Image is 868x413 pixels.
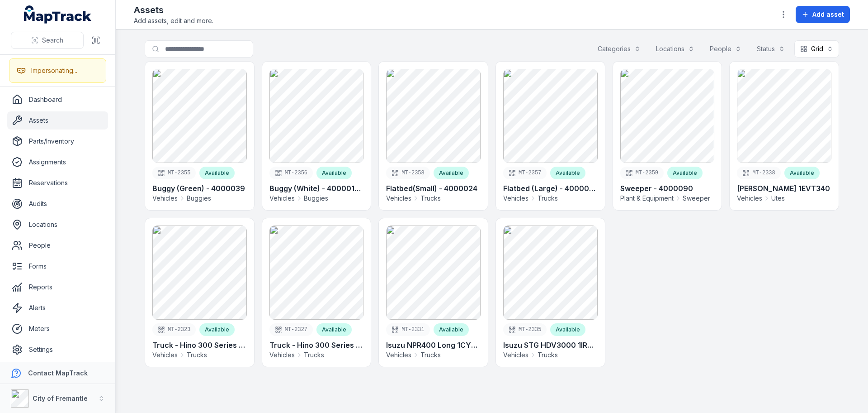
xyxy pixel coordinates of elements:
a: Audits [7,195,108,213]
a: Settings [7,341,108,359]
button: Add asset [796,6,850,23]
a: Reservations [7,174,108,192]
a: Reports [7,278,108,296]
a: Assignments [7,153,108,171]
button: Search [11,32,84,49]
button: Status [751,40,791,58]
span: Add assets, edit and more. [134,16,213,25]
a: Assets [7,111,108,130]
div: Impersonating... [31,66,77,75]
a: MapTrack [24,5,92,24]
strong: Contact MapTrack [28,369,88,377]
button: Grid [794,40,839,58]
a: Alerts [7,299,108,317]
span: Search [42,36,63,45]
a: Meters [7,320,108,338]
h2: Assets [134,4,213,16]
a: Forms [7,257,108,275]
a: People [7,236,108,255]
a: Dashboard [7,91,108,109]
span: Add asset [812,10,844,19]
strong: City of Fremantle [33,394,88,402]
a: Locations [7,216,108,234]
a: Parts/Inventory [7,132,108,150]
button: People [704,40,747,58]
